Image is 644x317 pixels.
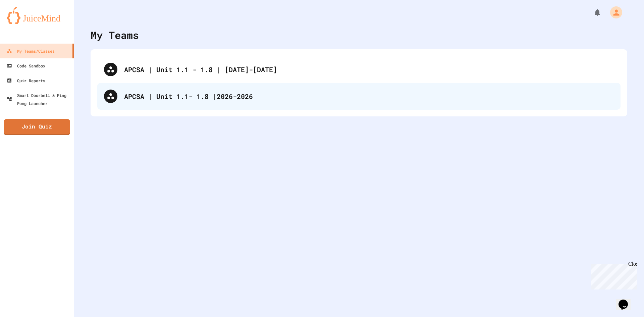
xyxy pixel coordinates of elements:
div: APCSA | Unit 1.1- 1.8 |2026-2026 [97,83,621,110]
div: My Account [603,5,624,20]
iframe: chat widget [588,261,637,289]
iframe: chat widget [616,290,637,310]
div: Smart Doorbell & Ping Pong Launcher [7,91,71,107]
div: APCSA | Unit 1.1 - 1.8 | [DATE]-[DATE] [124,64,614,74]
div: APCSA | Unit 1.1- 1.8 |2026-2026 [124,91,614,101]
div: Chat with us now!Close [3,3,46,43]
a: Join Quiz [4,119,70,135]
div: Code Sandbox [7,62,45,70]
div: APCSA | Unit 1.1 - 1.8 | [DATE]-[DATE] [97,56,621,83]
div: My Teams [91,28,139,43]
img: logo-orange.svg [7,7,67,24]
div: My Teams/Classes [7,47,55,55]
div: Quiz Reports [7,76,45,85]
div: My Notifications [581,7,603,18]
